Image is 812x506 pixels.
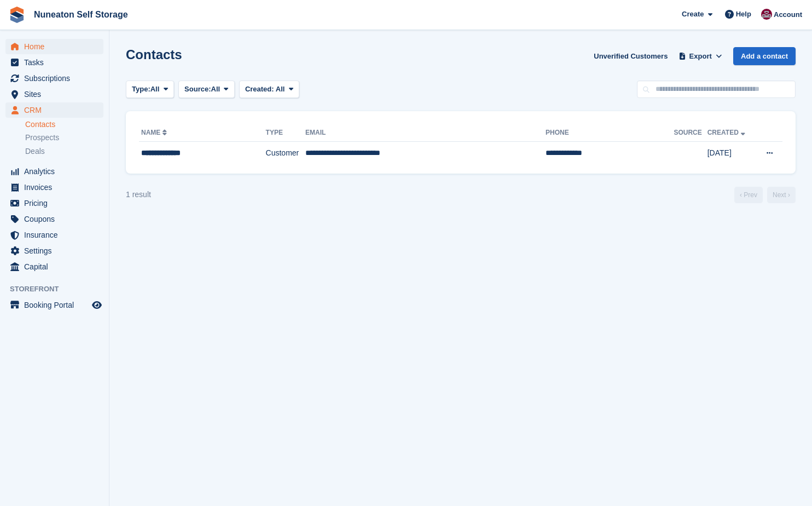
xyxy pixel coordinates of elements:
th: Source [674,124,707,142]
a: menu [5,55,103,70]
img: stora-icon-8386f47178a22dfd0bd8f6a31ec36ba5ce8667c1dd55bd0f319d3a0aa187defe.svg [9,7,25,23]
span: All [150,84,160,95]
nav: Page [732,187,798,203]
button: Type: All [126,81,174,99]
a: menu [5,243,103,258]
span: Prospects [25,133,59,143]
th: Email [305,124,546,142]
span: Coupons [24,211,90,227]
th: Type [266,124,305,142]
span: Storefront [10,284,109,295]
a: menu [5,87,103,102]
span: All [276,85,285,93]
a: menu [5,196,103,211]
span: Sites [24,87,90,102]
a: menu [5,71,103,86]
a: Created [707,129,747,136]
button: Export [676,47,724,65]
a: Unverified Customers [589,47,672,65]
a: Name [141,129,169,136]
a: menu [5,259,103,274]
a: menu [5,227,103,243]
span: CRM [24,102,90,118]
a: Next [767,187,796,203]
span: Capital [24,259,90,274]
a: Add a contact [733,47,796,65]
span: Booking Portal [24,297,90,313]
span: All [211,84,221,95]
a: Preview store [90,298,103,312]
div: 1 result [126,189,151,200]
span: Tasks [24,55,90,70]
a: menu [5,102,103,118]
button: Source: All [178,81,235,99]
h1: Contacts [126,47,182,62]
span: Created: [245,85,274,93]
span: Help [736,9,751,20]
span: Type: [132,84,150,95]
span: Account [774,9,802,20]
span: Insurance [24,227,90,243]
span: Create [682,9,704,20]
a: Deals [25,146,103,157]
span: Subscriptions [24,71,90,86]
a: menu [5,297,103,313]
a: menu [5,180,103,195]
span: Deals [25,146,45,157]
a: Contacts [25,119,103,130]
a: Prospects [25,132,103,143]
a: menu [5,164,103,179]
span: Export [689,51,712,62]
span: Source: [184,84,211,95]
a: menu [5,39,103,54]
span: Settings [24,243,90,258]
a: menu [5,211,103,227]
a: Previous [734,187,763,203]
span: Pricing [24,196,90,211]
span: Home [24,39,90,54]
span: Invoices [24,180,90,195]
span: Analytics [24,164,90,179]
th: Phone [546,124,674,142]
a: Nuneaton Self Storage [30,5,132,24]
td: Customer [266,142,305,165]
td: [DATE] [707,142,755,165]
button: Created: All [239,81,299,99]
img: Chris Palmer [761,9,772,20]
